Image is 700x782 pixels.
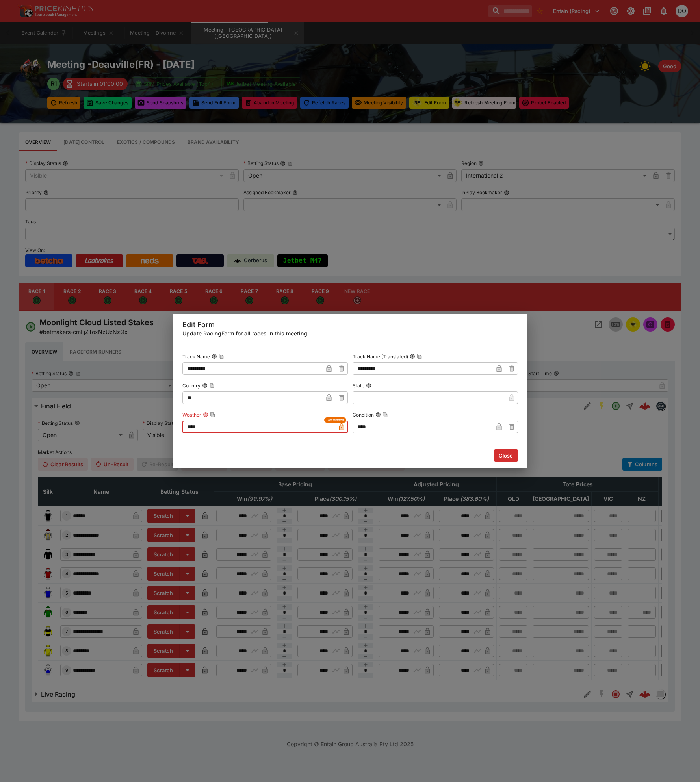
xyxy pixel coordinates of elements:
p: Country [182,382,201,389]
span: Overridden [327,417,344,423]
button: CountryCopy To Clipboard [202,383,208,388]
button: Close [494,449,518,462]
button: Copy To Clipboard [417,354,422,359]
p: Track Name [182,353,210,360]
p: Track Name (Translated) [353,353,408,360]
p: Condition [353,411,374,418]
button: Track NameCopy To Clipboard [212,354,217,359]
p: State [353,382,364,389]
button: Copy To Clipboard [382,412,388,417]
button: WeatherCopy To Clipboard [203,412,208,417]
h5: Edit Form [182,320,518,329]
button: Copy To Clipboard [210,412,215,417]
button: Track Name (Translated)Copy To Clipboard [410,354,415,359]
button: Copy To Clipboard [219,354,224,359]
button: State [366,383,371,388]
p: Weather [182,411,201,418]
h6: Update RacingForm for all races in this meeting [182,329,518,337]
button: Copy To Clipboard [209,383,215,388]
button: ConditionCopy To Clipboard [375,412,381,417]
